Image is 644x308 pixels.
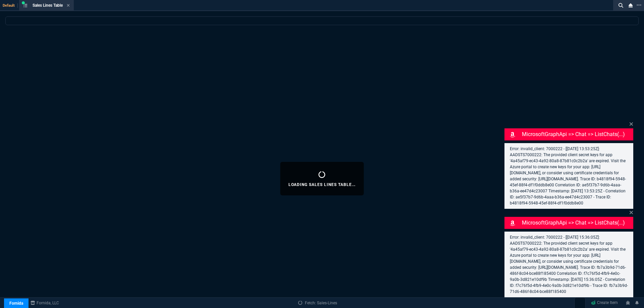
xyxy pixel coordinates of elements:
p: Error: invalid_client: 7000222 - [[DATE] 15:36:05Z]: AADSTS7000222: The provided client secret ke... [510,234,628,295]
p: MicrosoftGraphApi => chat => listChats(...) [522,219,632,227]
nx-icon: Open New Tab [637,2,641,8]
nx-icon: Close Workbench [626,1,635,9]
p: MicrosoftGraphApi => chat => listChats(...) [522,130,632,138]
a: msbcCompanyName [29,300,61,306]
p: Loading Sales Lines Table... [288,182,356,187]
span: Default [3,3,18,8]
nx-icon: Close Tab [67,3,70,8]
a: Fetch: Sales-Lines [298,300,337,306]
span: Sales Lines Table [33,3,63,8]
p: Error: invalid_client: 7000222 - [[DATE] 13:53:25Z]: AADSTS7000222: The provided client secret ke... [510,146,628,206]
nx-icon: Search [616,1,626,9]
a: Create Item [588,298,621,308]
